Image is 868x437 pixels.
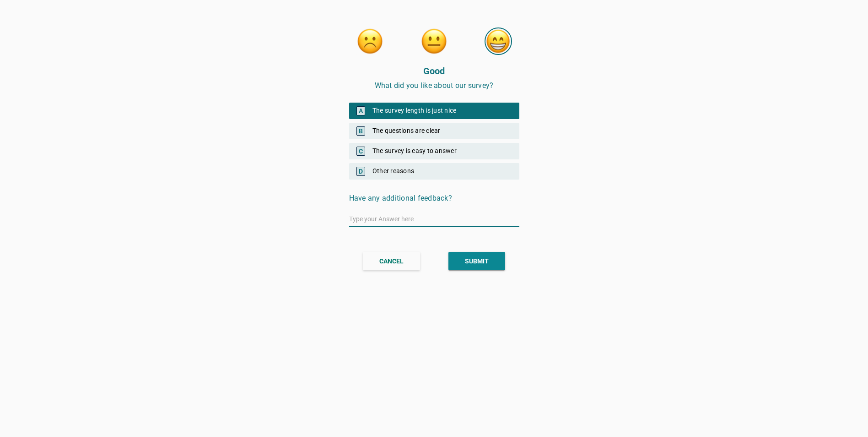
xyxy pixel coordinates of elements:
[349,123,519,139] div: The questions are clear
[423,66,445,76] strong: Good
[349,163,519,180] div: Other reasons
[465,257,489,266] div: SUBMIT
[356,106,365,115] span: A
[356,167,365,176] span: D
[356,126,365,136] span: B
[349,194,452,202] span: Have any additional feedback?
[349,103,519,119] div: The survey length is just nice
[379,257,404,266] div: CANCEL
[448,252,505,270] button: SUBMIT
[356,147,365,156] span: C
[363,252,420,270] button: CANCEL
[349,143,519,159] div: The survey is easy to answer
[375,81,494,90] span: What did you like about our survey?
[349,212,519,226] input: Type your Answer here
